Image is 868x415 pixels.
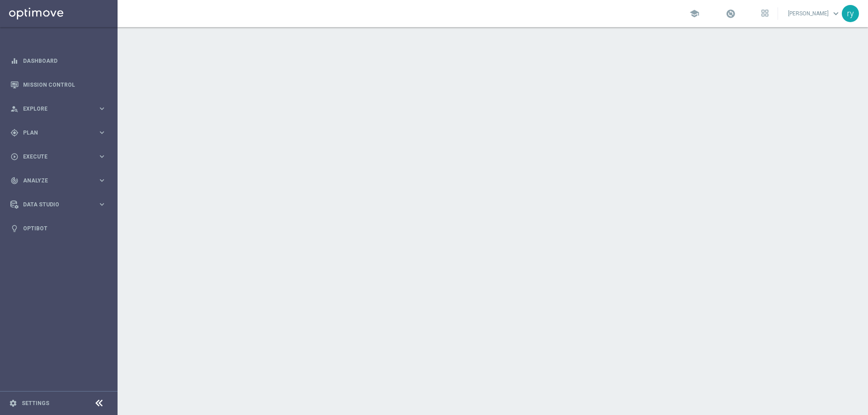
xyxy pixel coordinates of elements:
button: Data Studio keyboard_arrow_right [10,201,107,208]
div: Explore [10,105,98,113]
i: keyboard_arrow_right [98,104,106,113]
i: lightbulb [10,224,19,233]
span: Plan [23,130,98,135]
i: keyboard_arrow_right [98,200,106,209]
i: play_circle_outline [10,153,19,161]
div: Mission Control [10,73,106,97]
i: keyboard_arrow_right [98,128,106,137]
button: person_search Explore keyboard_arrow_right [10,105,107,112]
span: school [689,9,699,19]
a: Settings [22,401,49,406]
i: gps_fixed [10,129,19,137]
i: track_changes [10,177,19,185]
button: Mission Control [10,81,107,89]
span: Data Studio [23,202,98,207]
span: Analyze [23,178,98,183]
button: equalizer Dashboard [10,57,107,65]
i: keyboard_arrow_right [98,176,106,185]
div: Execute [10,153,98,161]
a: [PERSON_NAME]keyboard_arrow_down [787,7,842,20]
i: equalizer [10,57,19,65]
div: Optibot [10,216,106,240]
span: keyboard_arrow_down [831,9,841,19]
div: Analyze [10,177,98,185]
a: Optibot [23,216,106,240]
i: settings [9,399,17,407]
i: person_search [10,105,19,113]
button: track_changes Analyze keyboard_arrow_right [10,177,107,184]
div: Data Studio [10,201,98,209]
button: lightbulb Optibot [10,225,107,232]
button: gps_fixed Plan keyboard_arrow_right [10,129,107,136]
div: Plan [10,129,98,137]
span: Explore [23,106,98,112]
div: ry [842,5,859,22]
a: Dashboard [23,49,106,73]
button: play_circle_outline Execute keyboard_arrow_right [10,153,107,160]
div: Dashboard [10,49,106,73]
i: keyboard_arrow_right [98,152,106,161]
span: Execute [23,154,98,159]
a: Mission Control [23,73,106,97]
